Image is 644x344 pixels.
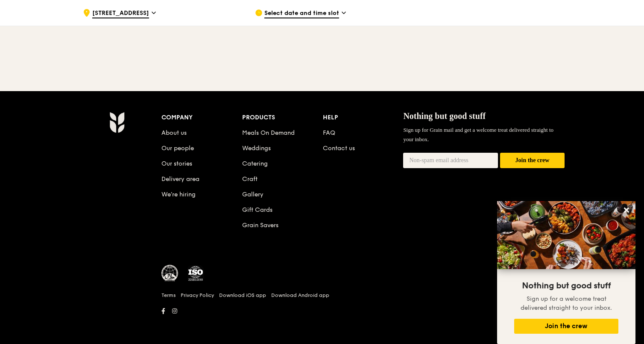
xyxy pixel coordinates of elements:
a: Weddings [242,145,271,152]
a: FAQ [323,129,335,136]
a: Download iOS app [219,292,266,299]
div: Help [323,112,404,124]
a: We’re hiring [161,191,196,198]
span: [STREET_ADDRESS] [92,9,149,18]
span: Sign up for Grain mail and get a welcome treat delivered straight to your inbox. [403,127,553,142]
a: Our stories [161,160,192,167]
img: ISO Certified [187,265,204,282]
span: Nothing but good stuff [522,281,611,291]
button: Close [620,203,633,217]
a: Download Android app [271,292,329,299]
a: Gallery [242,191,263,198]
input: Non-spam email address [403,153,498,168]
a: Delivery area [161,175,199,183]
a: Grain Savers [242,222,278,229]
img: Grain [109,112,124,133]
span: Nothing but good stuff [403,111,486,121]
span: Select date and time slot [264,9,339,18]
h6: Revision [76,317,568,324]
img: MUIS Halal Certified [161,265,179,282]
a: Meals On Demand [242,129,295,136]
a: Craft [242,175,258,183]
div: Company [161,112,242,124]
button: Join the crew [514,319,618,334]
a: Terms [161,292,176,299]
a: Catering [242,160,268,167]
a: Contact us [323,145,355,152]
a: Our people [161,145,194,152]
button: Join the crew [500,153,565,169]
a: About us [161,129,187,136]
a: Privacy Policy [181,292,214,299]
a: Gift Cards [242,206,272,214]
div: Products [242,112,323,124]
span: Sign up for a welcome treat delivered straight to your inbox. [521,295,612,311]
img: DSC07876-Edit02-Large.jpeg [497,201,635,269]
